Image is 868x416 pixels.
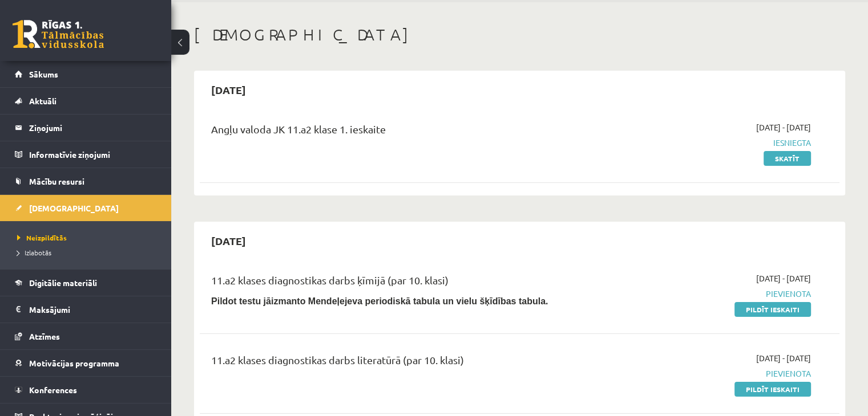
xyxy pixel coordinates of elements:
a: Pildīt ieskaiti [734,302,811,317]
a: [DEMOGRAPHIC_DATA] [15,195,157,221]
a: Motivācijas programma [15,350,157,376]
span: Neizpildītās [17,233,67,242]
span: Digitālie materiāli [29,278,97,288]
a: Digitālie materiāli [15,270,157,296]
span: Pievienota [623,288,811,300]
a: Informatīvie ziņojumi [15,141,157,168]
span: Motivācijas programma [29,358,119,368]
a: Ziņojumi [15,115,157,141]
span: Aktuāli [29,96,56,106]
span: [DEMOGRAPHIC_DATA] [29,203,119,213]
span: Iesniegta [623,137,811,149]
a: Maksājumi [15,296,157,323]
a: Mācību resursi [15,168,157,194]
a: Izlabotās [17,247,160,258]
legend: Informatīvie ziņojumi [29,141,157,168]
a: Neizpildītās [17,233,160,243]
a: Skatīt [764,151,811,166]
h2: [DATE] [200,227,257,254]
div: 11.a2 klases diagnostikas darbs ķīmijā (par 10. klasi) [211,272,605,293]
span: [DATE] - [DATE] [756,352,811,364]
span: Sākums [29,69,58,79]
a: Sākums [15,61,157,87]
span: Mācību resursi [29,176,84,186]
a: Atzīmes [15,323,157,349]
a: Konferences [15,377,157,403]
a: Rīgas 1. Tālmācības vidusskola [13,20,104,48]
div: Angļu valoda JK 11.a2 klase 1. ieskaite [211,121,605,142]
h2: [DATE] [200,76,257,103]
span: Izlabotās [17,248,51,257]
span: Pievienota [623,368,811,380]
span: Atzīmes [29,331,60,341]
span: [DATE] - [DATE] [756,272,811,284]
div: 11.a2 klases diagnostikas darbs literatūrā (par 10. klasi) [211,352,605,373]
legend: Maksājumi [29,296,157,323]
a: Aktuāli [15,88,157,114]
h1: [DEMOGRAPHIC_DATA] [194,25,845,44]
b: Pildot testu jāizmanto Mendeļejeva periodiskā tabula un vielu šķīdības tabula. [211,296,548,306]
legend: Ziņojumi [29,115,157,141]
span: Konferences [29,385,77,395]
a: Pildīt ieskaiti [734,382,811,397]
span: [DATE] - [DATE] [756,121,811,133]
